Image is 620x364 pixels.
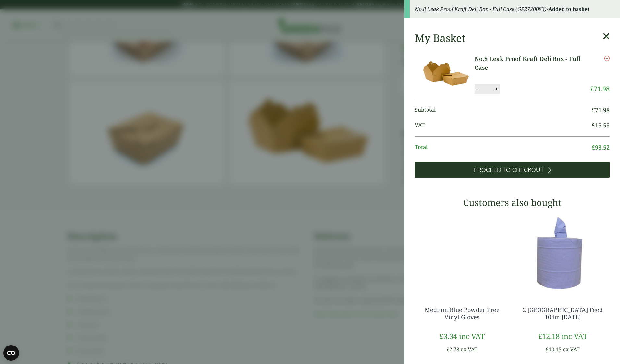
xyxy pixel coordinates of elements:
span: £ [590,84,594,93]
bdi: 15.59 [592,121,610,129]
span: £ [546,346,549,353]
bdi: 71.98 [590,84,610,93]
span: £ [592,121,595,129]
a: 2 [GEOGRAPHIC_DATA] Feed 104m [DATE] [523,306,603,321]
bdi: 2.78 [446,346,459,353]
h3: Customers also bought [415,197,610,208]
img: 3630017-2-Ply-Blue-Centre-Feed-104m [515,212,610,294]
button: + [493,86,500,91]
em: No.8 Leak Proof Kraft Deli Box - Full Case (GP2720083) [415,6,547,13]
bdi: 3.34 [440,331,457,341]
bdi: 12.18 [538,331,560,341]
span: £ [446,346,449,353]
span: ex VAT [563,346,580,353]
bdi: 93.52 [592,143,610,151]
span: inc VAT [459,331,485,341]
h2: My Basket [415,32,465,44]
span: Proceed to Checkout [474,166,544,174]
span: Subtotal [415,106,592,115]
button: Open CMP widget [3,345,19,361]
span: inc VAT [562,331,587,341]
span: £ [440,331,443,341]
strong: Added to basket [548,6,589,13]
a: No.8 Leak Proof Kraft Deli Box - Full Case [475,55,590,72]
bdi: 71.98 [592,106,610,114]
a: Proceed to Checkout [415,162,610,178]
span: £ [538,331,542,341]
span: £ [592,106,595,114]
button: - [475,86,480,91]
a: Remove this item [604,55,610,62]
a: Medium Blue Powder Free Vinyl Gloves [425,306,500,321]
span: VAT [415,121,592,130]
span: £ [592,143,595,151]
span: ex VAT [461,346,477,353]
bdi: 10.15 [546,346,562,353]
span: Total [415,143,592,152]
img: No.8 Leak Proof Kraft Deli Box -Full Case of-0 [416,55,475,93]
